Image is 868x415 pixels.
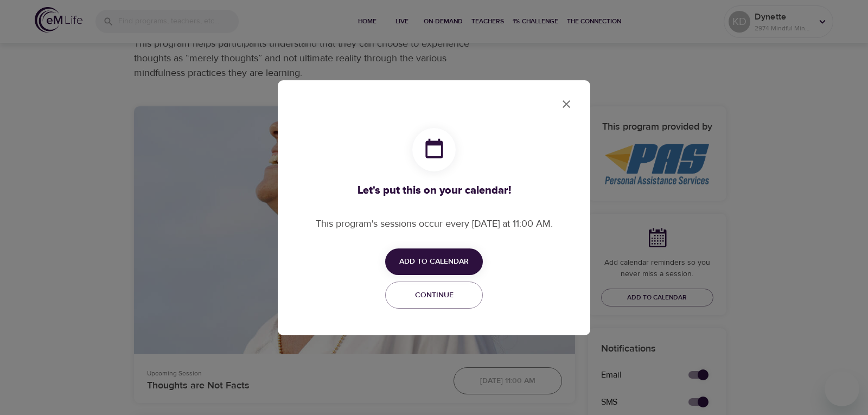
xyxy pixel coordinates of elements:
button: Continue [385,282,483,309]
h3: Let's put this on your calendar! [316,184,553,197]
button: close [553,91,579,117]
span: Add to Calendar [399,255,469,269]
span: Continue [392,289,476,302]
p: This program's sessions occur every [DATE] at 11:00 AM. [316,216,553,231]
button: Add to Calendar [385,248,483,275]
